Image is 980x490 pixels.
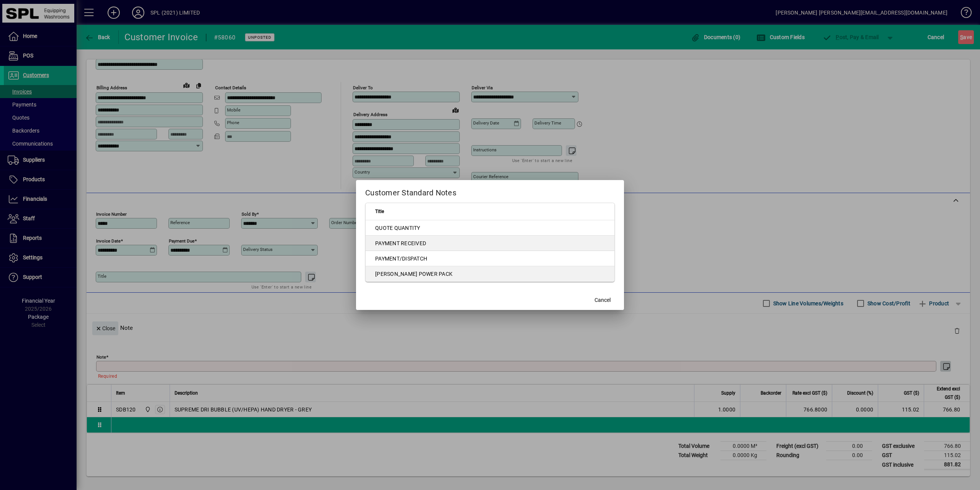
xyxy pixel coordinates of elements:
h2: Customer Standard Notes [356,180,624,202]
td: PAYMENT RECEIVED [366,236,614,251]
span: Cancel [595,296,611,304]
td: [PERSON_NAME] POWER PACK [366,266,614,282]
button: Cancel [590,293,615,307]
td: QUOTE QUANTITY [366,220,614,236]
td: PAYMENT/DISPATCH [366,251,614,266]
span: Title [375,207,384,216]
